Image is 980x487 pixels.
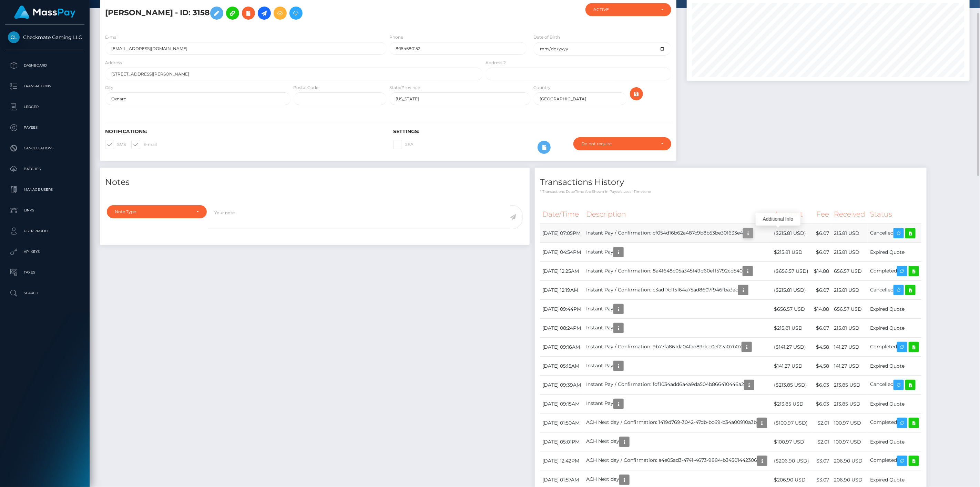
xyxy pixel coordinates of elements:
[540,281,584,300] td: [DATE] 12:19AM
[540,451,584,470] td: [DATE] 12:42PM
[811,376,831,395] td: $6.03
[105,3,479,23] h5: [PERSON_NAME] - ID: 3158
[831,395,868,414] td: 213.85 USD
[8,185,82,195] p: Manage Users
[8,143,82,153] p: Cancellations
[772,281,811,300] td: ($215.81 USD)
[8,288,82,298] p: Search
[831,338,868,357] td: 141.27 USD
[540,300,584,319] td: [DATE] 09:44PM
[105,34,119,40] label: E-mail
[772,319,811,338] td: $215.81 USD
[540,338,584,357] td: [DATE] 09:16AM
[105,176,524,188] h4: Notes
[831,300,868,319] td: 656.57 USD
[811,414,831,433] td: $2.01
[105,60,122,66] label: Address
[540,414,584,433] td: [DATE] 01:50AM
[584,300,772,319] td: Instant Pay
[831,319,868,338] td: 215.81 USD
[868,281,921,300] td: Cancelled
[389,34,403,40] label: Phone
[393,140,414,149] label: 2FA
[540,189,921,194] p: * Transactions date/time are shown in payee's local timezone
[389,85,420,91] label: State/Province
[811,357,831,376] td: $4.58
[5,140,84,157] a: Cancellations
[8,31,20,43] img: Checkmate Gaming LLC
[581,141,655,147] div: Do not require
[584,433,772,451] td: ACH Next day
[772,414,811,433] td: ($100.97 USD)
[540,262,584,281] td: [DATE] 12:25AM
[868,319,921,338] td: Expired Quote
[533,34,560,40] label: Date of Birth
[811,205,831,224] th: Fee
[868,414,921,433] td: Completed
[5,78,84,95] a: Transactions
[772,433,811,451] td: $100.97 USD
[5,264,84,281] a: Taxes
[8,122,82,133] p: Payees
[5,222,84,240] a: User Profile
[584,243,772,262] td: Instant Pay
[831,433,868,451] td: 100.97 USD
[772,451,811,470] td: ($206.90 USD)
[540,376,584,395] td: [DATE] 09:39AM
[868,433,921,451] td: Expired Quote
[831,243,868,262] td: 215.81 USD
[868,205,921,224] th: Status
[585,3,671,16] button: ACTIVE
[540,224,584,243] td: [DATE] 07:05PM
[831,414,868,433] td: 100.97 USD
[540,357,584,376] td: [DATE] 05:15AM
[772,205,811,224] th: Amount
[831,376,868,395] td: 213.85 USD
[8,267,82,278] p: Taxes
[540,395,584,414] td: [DATE] 09:15AM
[811,224,831,243] td: $6.07
[811,395,831,414] td: $6.03
[868,376,921,395] td: Cancelled
[868,224,921,243] td: Cancelled
[115,209,191,215] div: Note Type
[8,226,82,236] p: User Profile
[5,243,84,260] a: API Keys
[831,357,868,376] td: 141.27 USD
[772,243,811,262] td: $215.81 USD
[5,98,84,116] a: Ledger
[573,137,671,150] button: Do not require
[831,262,868,281] td: 656.57 USD
[486,60,506,66] label: Address 2
[811,433,831,451] td: $2.01
[772,395,811,414] td: $213.85 USD
[5,34,84,40] span: Checkmate Gaming LLC
[593,7,655,12] div: ACTIVE
[584,338,772,357] td: Instant Pay / Confirmation: 9b77fa861da04fad89dcc0ef27a07b07
[105,140,126,149] label: SMS
[584,357,772,376] td: Instant Pay
[584,281,772,300] td: Instant Pay / Confirmation: c3ad17c115164a75ad8607f946fba3ac
[8,102,82,112] p: Ledger
[831,205,868,224] th: Received
[868,262,921,281] td: Completed
[868,395,921,414] td: Expired Quote
[8,60,82,71] p: Dashboard
[868,300,921,319] td: Expired Quote
[5,181,84,198] a: Manage Users
[533,85,551,91] label: Country
[584,414,772,433] td: ACH Next day / Confirmation: 1419d769-3042-47db-bc69-b34a00910a3b
[5,285,84,302] a: Search
[868,338,921,357] td: Completed
[772,262,811,281] td: ($656.57 USD)
[772,357,811,376] td: $141.27 USD
[584,205,772,224] th: Description
[811,281,831,300] td: $6.07
[8,247,82,257] p: API Keys
[584,395,772,414] td: Instant Pay
[811,243,831,262] td: $6.07
[540,205,584,224] th: Date/Time
[811,262,831,281] td: $14.88
[107,205,207,218] button: Note Type
[868,243,921,262] td: Expired Quote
